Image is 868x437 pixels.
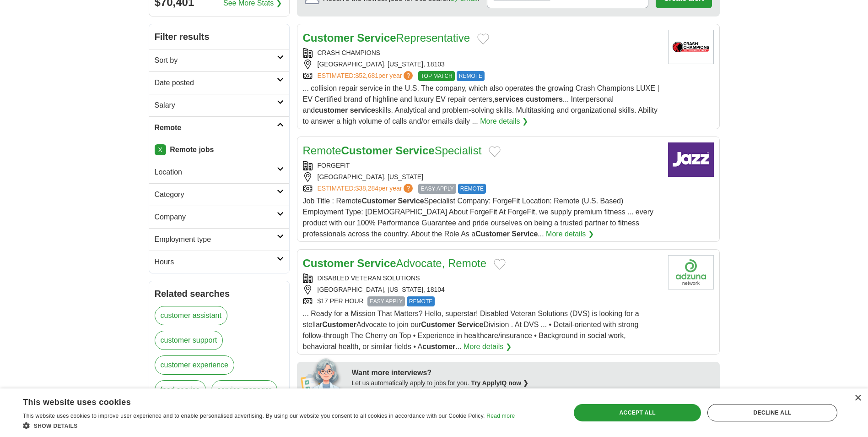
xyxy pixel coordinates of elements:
[854,395,861,402] div: Close
[526,95,563,103] strong: customers
[303,296,661,306] div: $17 PER HOUR
[303,197,653,238] span: Job Title : Remote Specialist Company: ForgeFit Location: Remote (U.S. Based) Employment Type: [D...
[355,185,378,192] span: $38,284
[149,71,289,94] a: Date posted
[23,413,485,419] span: This website uses cookies to improve user experience and to enable personalised advertising. By u...
[404,71,413,80] span: ?
[350,106,375,114] strong: service
[477,33,489,44] button: Add to favorite jobs
[352,378,714,388] div: Let us automatically apply to jobs for you.
[367,296,405,306] span: EASY APPLY
[458,184,486,194] span: REMOTE
[155,144,166,155] a: X
[486,413,515,419] a: Read more, opens a new window
[211,380,277,399] a: service manager
[155,331,223,350] a: customer support
[471,379,528,387] a: Try ApplyIQ now ❯
[361,197,396,205] strong: Customer
[318,49,381,56] a: CRASH CHAMPIONS
[357,32,396,44] strong: Service
[457,71,485,81] span: REMOTE
[149,24,289,49] h2: Filter results
[303,285,661,295] div: [GEOGRAPHIC_DATA], [US_STATE], 18104
[407,296,435,306] span: REMOTE
[149,161,289,183] a: Location
[155,380,206,399] a: food service
[318,184,415,194] a: ESTIMATED:$38,284per year?
[155,355,235,375] a: customer experience
[155,122,277,133] h2: Remote
[170,146,214,153] strong: Remote jobs
[155,189,277,200] h2: Category
[457,321,483,328] strong: Service
[155,306,227,325] a: customer assistant
[155,257,277,268] h2: Hours
[23,421,515,430] div: Show details
[464,341,512,352] a: More details ❯
[155,287,284,300] h2: Related searches
[303,60,661,69] div: [GEOGRAPHIC_DATA], [US_STATE], 18103
[155,55,277,66] h2: Sort by
[303,257,487,269] a: Customer ServiceAdvocate, Remote
[668,142,714,177] img: Company logo
[357,257,396,269] strong: Service
[303,32,470,44] a: Customer ServiceRepresentative
[149,49,289,71] a: Sort by
[149,183,289,206] a: Category
[149,251,289,273] a: Hours
[422,343,455,350] strong: customer
[303,84,659,125] span: ... collision repair service in the U.S. The company, which also operates the growing Crash Champ...
[546,229,594,240] a: More details ❯
[303,161,661,170] div: FORGEFIT
[155,100,277,111] h2: Salary
[303,273,661,283] div: DISABLED VETERAN SOLUTIONS
[303,310,639,350] span: ... Ready for a Mission That Matters? Hello, superstar! Disabled Veteran Solutions (DVS) is looki...
[489,146,501,157] button: Add to favorite jobs
[303,257,354,269] strong: Customer
[355,72,378,79] span: $52,681
[155,77,277,88] h2: Date posted
[149,94,289,116] a: Salary
[395,144,434,157] strong: Service
[149,116,289,139] a: Remote
[668,30,714,64] img: SCG Crash Champions logo
[301,357,345,393] img: apply-iq-scientist.png
[23,394,492,408] div: This website uses cookies
[149,228,289,251] a: Employment type
[155,234,277,245] h2: Employment type
[494,259,506,270] button: Add to favorite jobs
[322,321,356,328] strong: Customer
[155,167,277,178] h2: Location
[404,184,413,193] span: ?
[707,404,837,421] div: Decline all
[480,116,528,127] a: More details ❯
[303,144,482,157] a: RemoteCustomer ServiceSpecialist
[155,212,277,223] h2: Company
[398,197,424,205] strong: Service
[149,206,289,228] a: Company
[318,71,415,81] a: ESTIMATED:$52,681per year?
[303,172,661,182] div: [GEOGRAPHIC_DATA], [US_STATE]
[421,321,455,328] strong: Customer
[34,423,78,429] span: Show details
[574,404,701,421] div: Accept all
[341,144,393,157] strong: Customer
[494,95,523,103] strong: services
[668,255,714,290] img: Company logo
[512,230,538,238] strong: Service
[315,106,348,114] strong: customer
[352,367,714,378] div: Want more interviews?
[418,184,456,194] span: EASY APPLY
[303,32,354,44] strong: Customer
[418,71,454,81] span: TOP MATCH
[475,230,510,238] strong: Customer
